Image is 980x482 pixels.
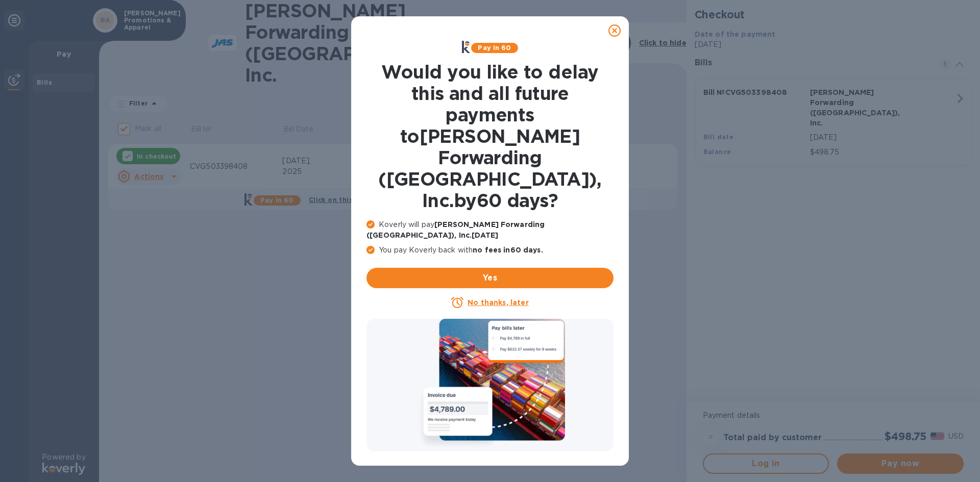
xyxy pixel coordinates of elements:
[366,268,614,288] button: Yes
[478,44,511,52] b: Pay in 60
[473,246,543,254] b: no fees in 60 days .
[468,298,528,307] u: No thanks, later
[366,245,614,256] p: You pay Koverly back with
[366,220,545,239] b: [PERSON_NAME] Forwarding ([GEOGRAPHIC_DATA]), Inc. [DATE]
[366,61,614,211] h1: Would you like to delay this and all future payments to [PERSON_NAME] Forwarding ([GEOGRAPHIC_DAT...
[366,219,614,241] p: Koverly will pay
[375,272,605,284] span: Yes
